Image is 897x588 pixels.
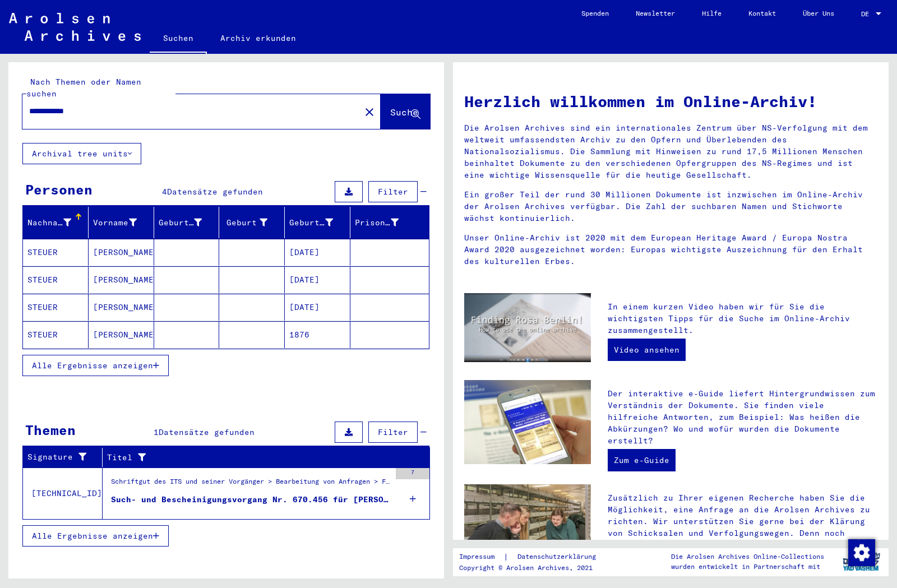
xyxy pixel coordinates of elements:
[93,217,137,229] div: Vorname
[285,266,350,293] mat-cell: [DATE]
[32,531,153,541] span: Alle Ergebnisse anzeigen
[22,525,169,547] button: Alle Ergebnisse anzeigen
[464,90,877,113] h1: Herzlich willkommen im Online-Archiv!
[154,207,220,238] mat-header-cell: Geburtsname
[89,239,154,266] mat-cell: [PERSON_NAME]
[363,105,376,119] mat-icon: close
[368,422,418,443] button: Filter
[162,187,167,197] span: 4
[25,420,76,440] div: Themen
[23,467,103,519] td: [TECHNICAL_ID]
[23,266,89,293] mat-cell: STEUER
[23,321,89,348] mat-cell: STEUER
[159,214,219,232] div: Geburtsname
[464,122,877,181] p: Die Arolsen Archives sind ein internationales Zentrum über NS-Verfolgung mit dem weltweit umfasse...
[27,214,88,232] div: Nachname
[159,217,202,229] div: Geburtsname
[285,207,350,238] mat-header-cell: Geburtsdatum
[350,207,429,238] mat-header-cell: Prisoner #
[285,239,350,266] mat-cell: [DATE]
[608,339,686,361] a: Video ansehen
[27,217,71,229] div: Nachname
[93,214,154,232] div: Vorname
[459,551,609,563] div: |
[396,468,429,479] div: 7
[671,562,824,572] p: wurden entwickelt in Partnerschaft mit
[111,476,390,492] div: Schriftgut des ITS und seiner Vorgänger > Bearbeitung von Anfragen > Fallbezogene [MEDICAL_DATA] ...
[89,321,154,348] mat-cell: [PERSON_NAME]
[27,448,102,466] div: Signature
[23,239,89,266] mat-cell: STEUER
[27,451,88,463] div: Signature
[358,100,381,123] button: Clear
[464,189,877,224] p: Ein großer Teil der rund 30 Millionen Dokumente ist inzwischen im Online-Archiv der Arolsen Archi...
[355,214,415,232] div: Prisoner #
[464,380,591,465] img: eguide.jpg
[378,427,408,437] span: Filter
[378,187,408,197] span: Filter
[224,217,267,229] div: Geburt‏
[464,484,591,569] img: inquiries.jpg
[25,179,93,200] div: Personen
[159,427,255,437] span: Datensätze gefunden
[508,551,609,563] a: Datenschutzerklärung
[355,217,399,229] div: Prisoner #
[285,321,350,348] mat-cell: 1876
[381,94,430,129] button: Suche
[26,77,141,99] mat-label: Nach Themen oder Namen suchen
[608,449,676,471] a: Zum e-Guide
[289,214,350,232] div: Geburtsdatum
[22,143,141,164] button: Archival tree units
[89,294,154,321] mat-cell: [PERSON_NAME]
[111,494,390,506] div: Such- und Bescheinigungsvorgang Nr. 670.456 für [PERSON_NAME] geboren [DEMOGRAPHIC_DATA]
[464,232,877,267] p: Unser Online-Archiv ist 2020 mit dem European Heritage Award / Europa Nostra Award 2020 ausgezeic...
[23,294,89,321] mat-cell: STEUER
[89,266,154,293] mat-cell: [PERSON_NAME]
[107,452,402,464] div: Titel
[219,207,285,238] mat-header-cell: Geburt‏
[167,187,263,197] span: Datensätze gefunden
[861,10,873,18] span: DE
[368,181,418,202] button: Filter
[671,552,824,562] p: Die Arolsen Archives Online-Collections
[154,427,159,437] span: 1
[840,548,882,576] img: yv_logo.png
[32,360,153,371] span: Alle Ergebnisse anzeigen
[107,448,416,466] div: Titel
[464,293,591,362] img: video.jpg
[224,214,284,232] div: Geburt‏
[150,25,207,54] a: Suchen
[89,207,154,238] mat-header-cell: Vorname
[9,13,141,41] img: Arolsen_neg.svg
[285,294,350,321] mat-cell: [DATE]
[848,539,875,566] img: Zustimmung ändern
[608,492,877,551] p: Zusätzlich zu Ihrer eigenen Recherche haben Sie die Möglichkeit, eine Anfrage an die Arolsen Arch...
[459,551,503,563] a: Impressum
[289,217,333,229] div: Geburtsdatum
[390,107,418,118] span: Suche
[608,388,877,447] p: Der interaktive e-Guide liefert Hintergrundwissen zum Verständnis der Dokumente. Sie finden viele...
[608,301,877,336] p: In einem kurzen Video haben wir für Sie die wichtigsten Tipps für die Suche im Online-Archiv zusa...
[23,207,89,238] mat-header-cell: Nachname
[207,25,309,52] a: Archiv erkunden
[22,355,169,376] button: Alle Ergebnisse anzeigen
[459,563,609,573] p: Copyright © Arolsen Archives, 2021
